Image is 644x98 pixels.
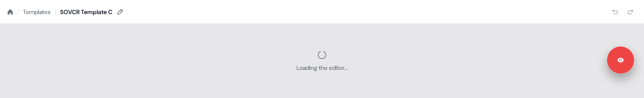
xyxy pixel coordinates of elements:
[23,8,51,16] a: Templates
[17,7,20,17] div: /
[54,7,57,17] div: /
[60,8,112,16] div: SOVCR Template C
[296,63,348,72] div: Loading the editor...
